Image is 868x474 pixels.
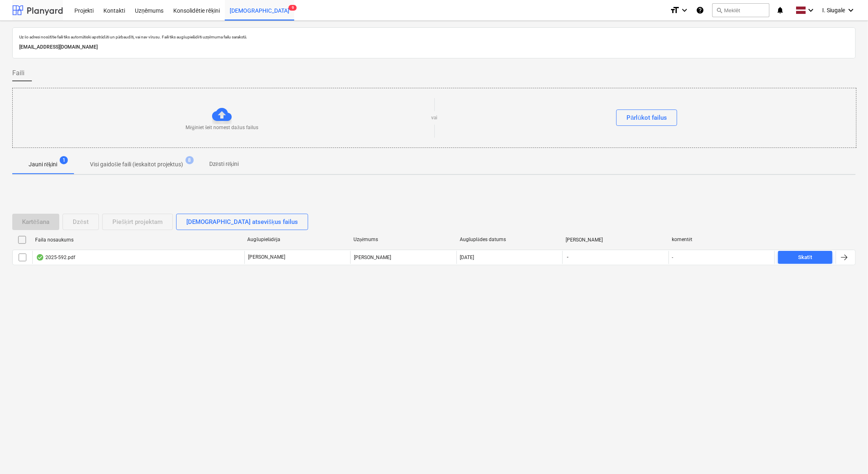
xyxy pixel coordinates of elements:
div: Pārlūkot failus [626,112,667,123]
div: komentēt [672,237,772,243]
span: Faili [12,68,25,78]
div: OCR pabeigts [36,254,44,261]
div: Mēģiniet šeit nomest dažus failusvaiPārlūkot failus [12,88,857,148]
span: 8 [186,156,194,164]
p: Dzēsti rēķini [209,160,239,168]
span: 9 [289,5,297,11]
div: Uzņēmums [353,237,453,243]
button: Skatīt [778,251,832,264]
p: [EMAIL_ADDRESS][DOMAIN_NAME] [19,43,849,51]
div: [PERSON_NAME] [350,251,456,264]
div: Augšuplādes datums [460,237,559,243]
span: I. Siugale [822,7,845,13]
div: Skatīt [799,253,812,262]
button: Pārlūkot failus [616,110,677,126]
span: 1 [60,156,68,164]
p: Jauni rēķini [29,160,57,169]
div: - [672,255,673,260]
p: [PERSON_NAME] [248,254,285,261]
i: keyboard_arrow_down [846,5,856,15]
i: Zināšanu pamats [696,5,704,15]
p: vai [432,114,438,121]
span: - [566,254,569,261]
i: keyboard_arrow_down [680,5,689,15]
button: [DEMOGRAPHIC_DATA] atsevišķus failus [176,214,308,230]
div: [DEMOGRAPHIC_DATA] atsevišķus failus [186,217,298,227]
iframe: Chat Widget [827,435,868,474]
div: Augšupielādēja [247,237,347,243]
div: 2025-592.pdf [36,254,75,261]
button: Meklēt [712,3,770,17]
div: Faila nosaukums [35,237,241,243]
i: keyboard_arrow_down [806,5,816,15]
p: Visi gaidošie faili (ieskaitot projektus) [90,160,183,169]
i: notifications [776,5,784,15]
div: [DATE] [460,255,474,260]
p: Mēģiniet šeit nomest dažus failus [186,124,258,131]
p: Uz šo adresi nosūtītie faili tiks automātiski apstrādāti un pārbaudīti, vai nav vīrusu. Faili tik... [19,34,849,40]
div: [PERSON_NAME] [566,237,666,243]
i: format_size [670,5,680,15]
span: search [716,7,723,13]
